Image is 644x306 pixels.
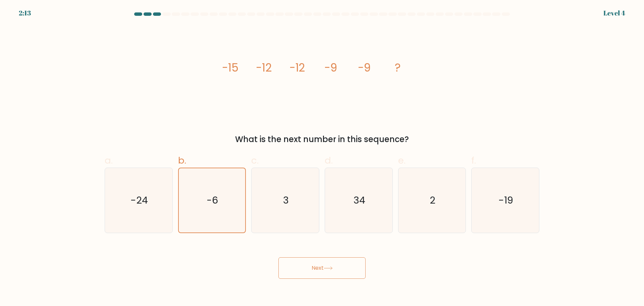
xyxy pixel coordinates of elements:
[251,154,259,167] span: c.
[358,60,371,76] tspan: -9
[19,8,31,18] div: 2:13
[222,60,238,76] tspan: -15
[499,193,514,207] text: -19
[278,257,366,279] button: Next
[398,154,406,167] span: e.
[109,133,535,145] div: What is the next number in this sequence?
[324,60,337,76] tspan: -9
[289,60,305,76] tspan: -12
[178,154,186,167] span: b.
[105,154,113,167] span: a.
[395,60,401,76] tspan: ?
[283,193,289,207] text: 3
[603,8,625,18] div: Level 4
[354,193,365,207] text: 34
[471,154,476,167] span: f.
[325,154,333,167] span: d.
[207,193,218,207] text: -6
[256,60,272,76] tspan: -12
[430,193,435,207] text: 2
[130,193,148,207] text: -24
